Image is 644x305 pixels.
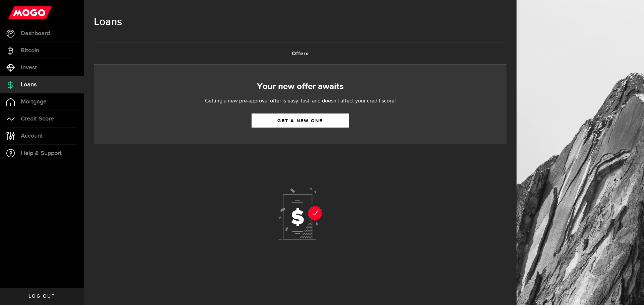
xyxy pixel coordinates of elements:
[21,133,43,139] span: Account
[94,43,506,65] a: Offers
[21,65,37,71] span: Invest
[104,80,496,94] h2: Your new offer awaits
[29,294,55,299] span: Log out
[94,13,506,31] h1: Loans
[94,43,506,65] ul: Tabs Navigation
[616,277,644,305] iframe: LiveChat chat widget
[184,97,416,105] p: Getting a new pre-approval offer is easy, fast, and doesn't affect your credit score!
[21,150,62,156] span: Help & Support
[21,116,54,122] span: Credit Score
[21,99,47,105] span: Mortgage
[21,48,39,54] span: Bitcoin
[252,113,349,128] a: Get a new one
[21,30,50,36] span: Dashboard
[21,82,37,88] span: Loans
